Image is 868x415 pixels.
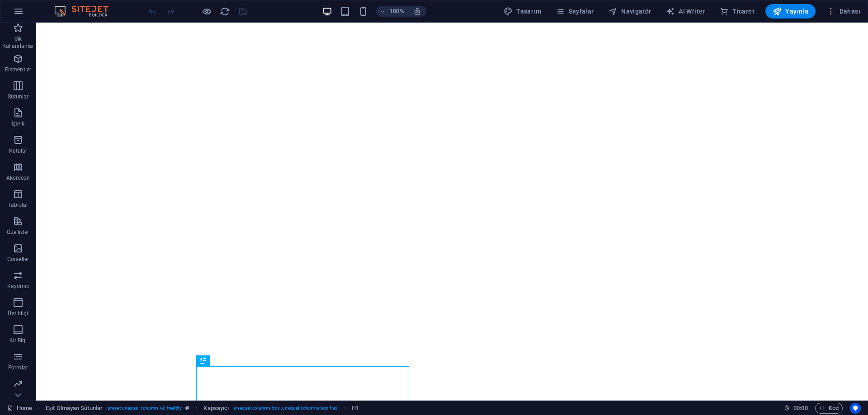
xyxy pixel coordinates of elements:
[9,337,27,344] p: Alt Bigi
[773,7,808,16] span: Yayınla
[46,403,103,414] span: Seçmek için tıkla. Düzenlemek için çift tıkla
[390,6,404,17] h6: 100%
[185,406,189,410] i: Bu element, özelleştirilebilir bir ön ayar
[46,403,359,414] nav: breadcrumb
[201,6,212,17] button: Ön izleme modundan çıkıp düzenlemeye devam etmek için buraya tıklayın
[8,93,29,100] p: Sütunlar
[765,4,816,19] button: Yayınla
[609,7,651,16] span: Navigatör
[220,6,230,17] i: Sayfayı yeniden yükleyin
[662,4,709,19] button: AI Writer
[7,228,29,236] p: Özellikler
[219,6,230,17] button: reload
[7,256,29,263] p: Görseller
[8,364,28,371] p: Formlar
[666,7,705,16] span: AI Writer
[800,405,801,411] span: :
[556,7,594,16] span: Sayfalar
[720,7,755,16] span: Ticaret
[106,403,182,414] span: . preset-unequal-columns-v2-healthy
[8,201,28,209] p: Tablolar
[232,403,337,414] span: . unequal-columns-box .unequal-columns-box-flex
[7,403,32,414] a: Seçimi iptal etmek için tıkla. Sayfaları açmak için çift tıkla
[605,4,655,19] button: Navigatör
[793,403,807,414] span: 00 00
[552,4,598,19] button: Sayfalar
[8,310,28,317] p: Üst bilgi
[7,283,29,290] p: Kaydırıcı
[52,6,120,17] img: Editor Logo
[11,120,24,127] p: İçerik
[376,6,408,17] button: 100%
[500,4,545,19] button: Tasarım
[413,7,421,15] i: Yeniden boyutlandırmada yakınlaştırma düzeyini seçilen cihaza uyacak şekilde otomatik olarak ayarla.
[784,403,808,414] h6: Oturum süresi
[6,174,30,182] p: Akordeon
[823,4,864,19] button: Dahası
[815,403,843,414] button: Kod
[826,7,860,16] span: Dahası
[5,66,31,73] p: Elementler
[9,147,28,154] p: Kutular
[500,4,545,19] div: Tasarım (Ctrl+Alt+Y)
[716,4,758,19] button: Ticaret
[504,7,541,16] span: Tasarım
[203,403,229,414] span: Seçmek için tıkla. Düzenlemek için çift tıkla
[850,403,861,414] button: Usercentrics
[352,403,359,414] span: Seçmek için tıkla. Düzenlemek için çift tıkla
[819,403,839,414] span: Kod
